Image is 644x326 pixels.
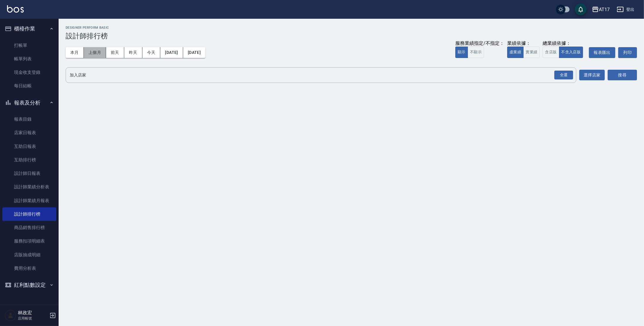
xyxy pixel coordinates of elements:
[18,310,48,316] h5: 林政宏
[468,47,484,58] button: 不顯示
[18,316,48,321] p: 店用帳號
[543,40,586,47] div: 總業績依據：
[2,194,56,207] a: 設計師業績月報表
[2,262,56,275] a: 費用分析表
[2,66,56,79] a: 現金收支登錄
[2,21,56,36] button: 櫃檯作業
[2,221,56,234] a: 商品銷售排行榜
[2,140,56,153] a: 互助日報表
[2,180,56,194] a: 設計師業績分析表
[614,4,637,15] button: 登出
[2,153,56,167] a: 互助排行榜
[7,5,24,13] img: Logo
[142,47,161,58] button: 今天
[507,40,540,47] div: 業績依據：
[455,47,468,58] button: 顯示
[2,52,56,66] a: 帳單列表
[66,47,84,58] button: 本月
[523,47,540,58] button: 實業績
[2,234,56,248] a: 服務扣項明細表
[575,4,587,15] button: save
[2,95,56,110] button: 報表及分析
[553,69,574,81] button: Open
[608,70,637,81] button: 搜尋
[2,112,56,126] a: 報表目錄
[84,47,106,58] button: 上個月
[507,47,524,58] button: 虛業績
[2,39,56,52] a: 打帳單
[5,310,16,321] img: Person
[579,70,605,81] button: 選擇店家
[106,47,124,58] button: 前天
[66,32,637,40] h3: 設計師排行榜
[2,126,56,139] a: 店家日報表
[455,40,504,47] div: 服務業績指定/不指定：
[124,47,142,58] button: 昨天
[2,277,56,293] button: 紅利點數設定
[618,47,637,58] button: 列印
[2,167,56,180] a: 設計師日報表
[68,70,565,80] input: 店家名稱
[543,47,559,58] button: 含店販
[589,47,615,58] button: 報表匯出
[2,248,56,262] a: 店販抽成明細
[590,4,612,16] button: AT17
[66,26,637,30] h2: Designer Perform Basic
[183,47,205,58] button: [DATE]
[554,71,573,80] div: 全選
[559,47,583,58] button: 不含入店販
[160,47,183,58] button: [DATE]
[2,207,56,221] a: 設計師排行榜
[2,79,56,93] a: 每日結帳
[599,6,610,13] div: AT17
